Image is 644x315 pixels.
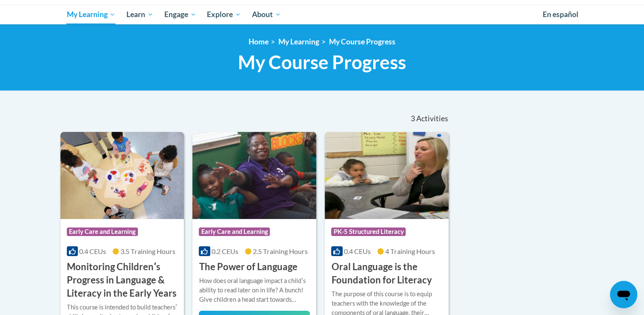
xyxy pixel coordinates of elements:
[54,5,590,24] div: Main menu
[249,37,269,46] a: Home
[164,9,196,20] span: Engage
[207,9,241,20] span: Explore
[344,247,371,255] span: 0.4 CEUs
[331,260,442,287] h3: Oral Language is the Foundation for Literacy
[416,114,448,123] span: Activities
[410,114,415,123] span: 3
[67,227,138,236] span: Early Care and Learning
[610,281,637,308] iframe: Button to launch messaging window
[246,5,286,24] a: About
[66,9,115,20] span: My Learning
[537,6,584,23] a: En español
[199,276,310,304] div: How does oral language impact a childʹs ability to read later on in life? A bunch! Give children ...
[278,37,319,46] a: My Learning
[61,5,121,24] a: My Learning
[120,247,175,255] span: 3.5 Training Hours
[253,247,308,255] span: 2.5 Training Hours
[331,227,406,236] span: PK-5 Structured Literacy
[199,227,270,236] span: Early Care and Learning
[385,247,435,255] span: 4 Training Hours
[212,247,238,255] span: 0.2 CEUs
[543,10,578,19] span: En español
[79,247,106,255] span: 0.4 CEUs
[67,260,178,300] h3: Monitoring Childrenʹs Progress in Language & Literacy in the Early Years
[238,51,406,73] span: My Course Progress
[199,260,297,274] h3: The Power of Language
[126,9,153,20] span: Learn
[329,37,395,46] a: My Course Progress
[192,132,316,219] img: Course Logo
[60,132,184,219] img: Course Logo
[252,9,281,20] span: About
[121,5,159,24] a: Learn
[325,132,449,219] img: Course Logo
[159,5,202,24] a: Engage
[201,5,246,24] a: Explore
